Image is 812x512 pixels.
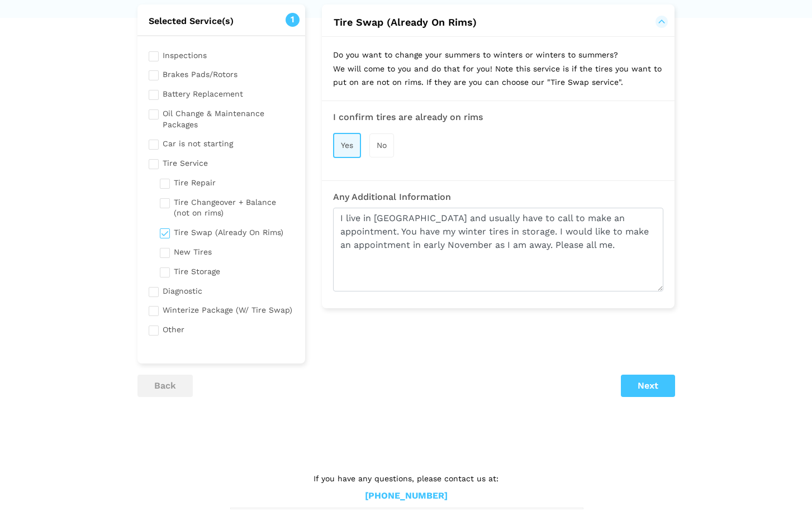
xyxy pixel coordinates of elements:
span: Tire Swap (Already On Rims) [334,16,477,28]
span: 1 [286,13,300,27]
button: Next [621,375,675,397]
a: [PHONE_NUMBER] [365,490,448,502]
span: No [377,141,387,150]
p: Do you want to change your summers to winters or winters to summers? We will come to you and do t... [322,37,675,101]
h2: Selected Service(s) [137,16,306,27]
button: back [137,375,193,397]
h3: Any Additional Information [333,192,663,202]
p: If you have any questions, please contact us at: [230,472,582,485]
button: Tire Swap (Already On Rims) [333,16,663,29]
span: Yes [341,141,353,150]
h3: I confirm tires are already on rims [333,112,663,122]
